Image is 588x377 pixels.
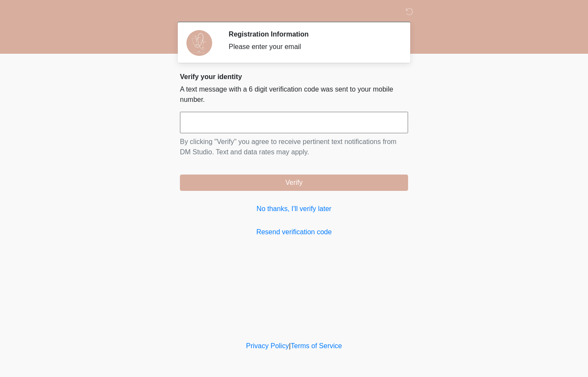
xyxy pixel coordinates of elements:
p: A text message with a 6 digit verification code was sent to your mobile number. [180,84,408,105]
h2: Registration Information [229,30,395,38]
p: By clicking "Verify" you agree to receive pertinent text notifications from DM Studio. Text and d... [180,137,408,157]
img: Agent Avatar [186,30,212,56]
button: Verify [180,175,408,191]
img: DM Studio Logo [171,6,183,17]
a: No thanks, I'll verify later [180,204,408,214]
div: Please enter your email [229,42,395,52]
a: Terms of Service [291,342,342,349]
a: Privacy Policy [246,342,289,349]
h2: Verify your identity [180,73,408,81]
a: Resend verification code [180,227,408,237]
a: | [289,342,291,349]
